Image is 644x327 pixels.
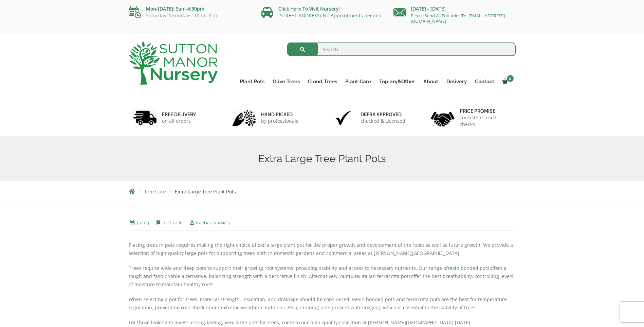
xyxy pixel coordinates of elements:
[498,77,516,86] a: 0
[200,220,230,225] a: [PERSON_NAME]
[332,109,355,126] img: 3.jpg
[129,216,516,257] p: Placing trees in pots requires making the right choice of extra large plant pot for the proper gr...
[411,13,505,24] a: Please Send All Enquiries To: [EMAIL_ADDRESS][DOMAIN_NAME]
[133,109,157,126] img: 1.jpg
[348,273,411,279] a: 100% Italian terracotta pots
[236,77,269,86] a: Plant Pots
[419,77,442,86] a: About
[361,111,405,118] h6: Defra approved
[129,264,516,289] p: Trees require wide and deep pots to support their growing root systems, providing stability and a...
[507,75,514,82] span: 0
[361,118,405,124] p: checked & Licensed
[460,114,511,128] p: consistent price checks
[162,111,196,118] h6: FREE DELIVERY
[278,12,382,19] a: [STREET_ADDRESS] No Appointments needed
[129,189,516,194] nav: Breadcrumbs
[442,77,471,86] a: Delivery
[431,107,455,128] img: 4.jpg
[232,109,256,126] img: 2.jpg
[129,13,251,18] p: Saturdays&Sundays: 10am-3:m
[341,77,375,86] a: Plant Care
[163,220,182,225] a: Tree Care
[175,189,236,194] span: Extra Large Tree Plant Pots
[129,319,516,327] p: For those looking to invest in long-lasting, very large pots for trees, come to our high-quality ...
[137,220,149,225] a: [DATE]
[471,77,498,86] a: Contact
[129,5,251,13] p: Mon-[DATE]: 9am-4:30pm
[393,5,516,13] p: [DATE] - [DATE]
[129,41,218,85] img: logo
[189,220,230,225] span: by
[278,5,340,12] a: Click Here To Visit Nursery!
[287,42,516,56] input: Search...
[460,108,511,114] h6: Price promise
[448,265,490,271] a: resin bonded pots
[162,118,196,124] p: on all orders
[261,118,298,124] p: by professionals
[375,77,419,86] a: Topiary&Other
[144,189,166,194] a: Tree Care
[129,295,516,312] p: When selecting a pot for trees, material strength, insulation, and drainage should be considered....
[269,77,304,86] a: Olive Trees
[261,111,298,118] h6: hand picked
[129,153,516,165] h1: Extra Large Tree Plant Pots
[304,77,341,86] a: Cloud Trees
